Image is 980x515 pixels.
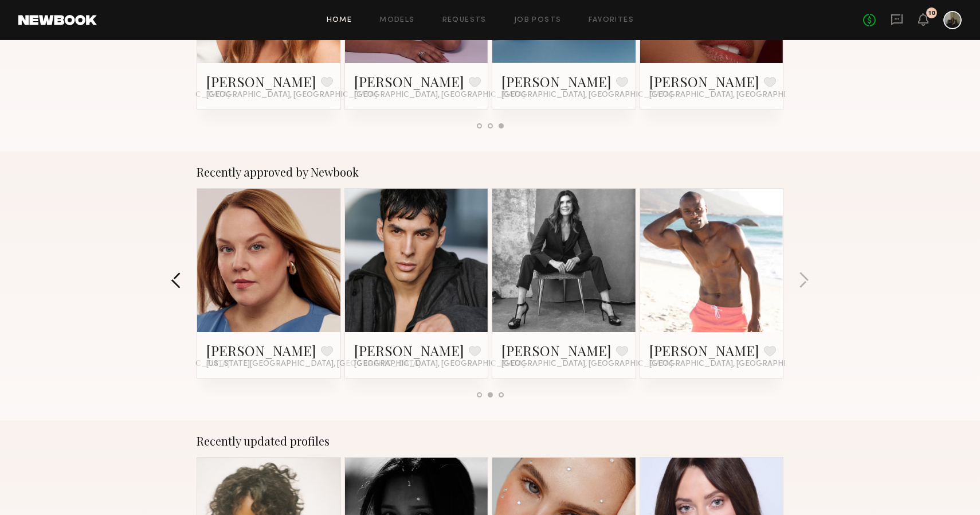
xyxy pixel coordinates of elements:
[928,10,935,17] div: 10
[514,17,562,24] a: Job Posts
[649,72,759,91] a: [PERSON_NAME]
[589,17,634,24] a: Favorites
[327,17,352,24] a: Home
[354,360,525,369] span: [GEOGRAPHIC_DATA], [GEOGRAPHIC_DATA]
[649,341,759,360] a: [PERSON_NAME]
[501,360,672,369] span: [GEOGRAPHIC_DATA], [GEOGRAPHIC_DATA]
[206,341,316,360] a: [PERSON_NAME]
[501,72,611,91] a: [PERSON_NAME]
[197,434,783,448] div: Recently updated profiles
[379,17,414,24] a: Models
[649,91,820,100] span: [GEOGRAPHIC_DATA], [GEOGRAPHIC_DATA]
[206,360,421,369] span: [US_STATE][GEOGRAPHIC_DATA], [GEOGRAPHIC_DATA]
[197,165,783,179] div: Recently approved by Newbook
[442,17,487,24] a: Requests
[501,341,611,360] a: [PERSON_NAME]
[501,91,672,100] span: [GEOGRAPHIC_DATA], [GEOGRAPHIC_DATA]
[354,72,464,91] a: [PERSON_NAME]
[354,91,525,100] span: [GEOGRAPHIC_DATA], [GEOGRAPHIC_DATA]
[206,91,377,100] span: [GEOGRAPHIC_DATA], [GEOGRAPHIC_DATA]
[649,360,820,369] span: [GEOGRAPHIC_DATA], [GEOGRAPHIC_DATA]
[206,72,316,91] a: [PERSON_NAME]
[354,341,464,360] a: [PERSON_NAME]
